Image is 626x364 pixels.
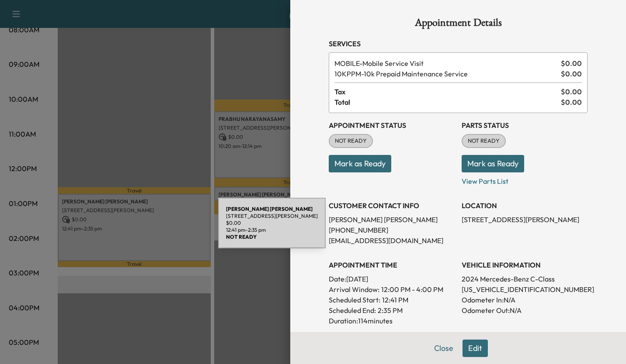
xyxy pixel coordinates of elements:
[463,137,505,145] span: NOT READY
[329,155,391,172] button: Mark as Ready
[329,17,588,31] h1: Appointment Details
[561,97,582,107] span: $ 0.00
[334,69,557,79] span: 10k Prepaid Maintenance Service
[329,260,455,270] h3: APPOINTMENT TIME
[329,225,455,235] p: [PHONE_NUMBER]
[329,295,380,305] p: Scheduled Start:
[329,120,455,130] h3: Appointment Status
[462,214,588,225] p: [STREET_ADDRESS][PERSON_NAME]
[462,155,524,172] button: Mark as Ready
[329,38,588,49] h3: Services
[329,200,455,211] h3: CUSTOMER CONTACT INFO
[561,86,582,97] span: $ 0.00
[462,172,588,186] p: View Parts List
[462,284,588,295] p: [US_VEHICLE_IDENTIFICATION_NUMBER]
[329,305,376,316] p: Scheduled End:
[329,316,455,326] p: Duration: 114 minutes
[334,97,561,107] span: Total
[463,340,488,357] button: Edit
[378,305,403,316] p: 2:35 PM
[381,284,443,295] span: 12:00 PM - 4:00 PM
[462,200,588,211] h3: LOCATION
[561,58,582,69] span: $ 0.00
[462,120,588,130] h3: Parts Status
[428,340,459,357] button: Close
[329,274,455,284] p: Date: [DATE]
[329,235,455,246] p: [EMAIL_ADDRESS][DOMAIN_NAME]
[329,214,455,225] p: [PERSON_NAME] [PERSON_NAME]
[462,274,588,284] p: 2024 Mercedes-Benz C-Class
[462,260,588,270] h3: VEHICLE INFORMATION
[561,69,582,79] span: $ 0.00
[334,58,557,69] span: Mobile Service Visit
[462,305,588,316] p: Odometer Out: N/A
[329,284,455,295] p: Arrival Window:
[330,137,372,145] span: NOT READY
[382,295,408,305] p: 12:41 PM
[334,86,561,97] span: Tax
[462,295,588,305] p: Odometer In: N/A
